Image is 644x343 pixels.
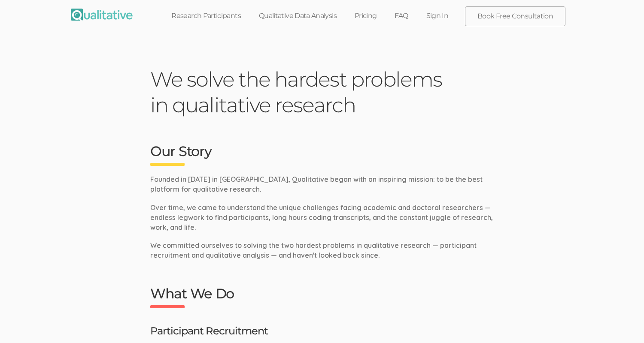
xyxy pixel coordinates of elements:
[71,9,133,21] img: Qualitative
[417,6,458,25] a: Sign In
[150,66,494,118] h1: We solve the hardest problems in qualitative research
[465,7,565,26] a: Book Free Consultation
[346,6,386,25] a: Pricing
[150,286,494,308] h2: What We Do
[150,144,494,166] h2: Our Story
[386,6,417,25] a: FAQ
[150,325,494,337] h3: Participant Recruitment
[150,203,494,232] p: Over time, we came to understand the unique challenges facing academic and doctoral researchers —...
[150,175,494,194] p: Founded in [DATE] in [GEOGRAPHIC_DATA], Qualitative began with an inspiring mission: to be the be...
[250,6,346,25] a: Qualitative Data Analysis
[162,6,250,25] a: Research Participants
[150,241,494,260] p: We committed ourselves to solving the two hardest problems in qualitative research — participant ...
